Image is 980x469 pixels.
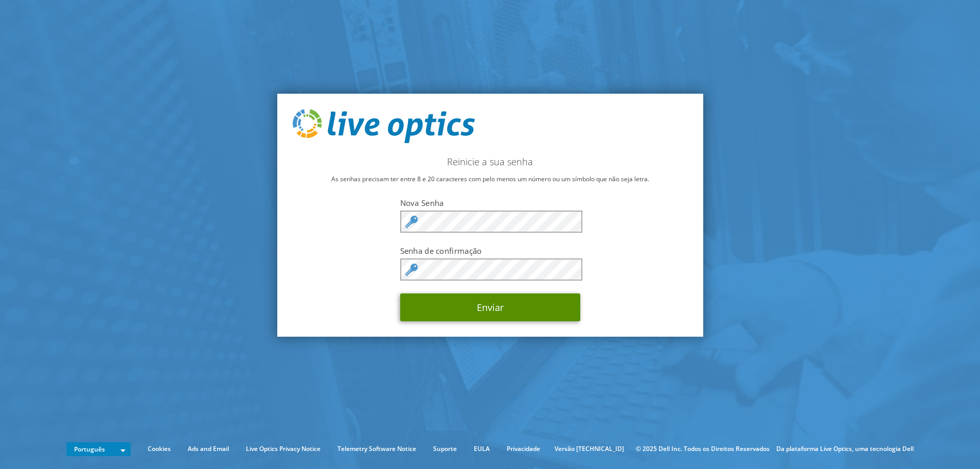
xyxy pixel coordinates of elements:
a: Suporte [425,443,465,455]
label: Senha de confirmação [400,246,580,256]
button: Enviar [400,293,580,321]
h2: Reinicie a sua senha [293,156,688,167]
a: Cookies [140,443,179,455]
li: Da plataforma Live Optics, uma tecnologia Dell [776,443,914,455]
img: live_optics_svg.svg [293,109,475,143]
a: Telemetry Software Notice [330,443,424,455]
a: Ads and Email [180,443,237,455]
a: Privacidade [499,443,548,455]
p: As senhas precisam ter entre 8 e 20 caracteres com pelo menos um número ou um símbolo que não sej... [293,173,688,185]
a: Live Optics Privacy Notice [238,443,328,455]
label: Nova Senha [400,198,580,208]
a: EULA [466,443,497,455]
li: © 2025 Dell Inc. Todos os Direitos Reservados [631,443,775,455]
li: Versão [TECHNICAL_ID] [549,443,629,455]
